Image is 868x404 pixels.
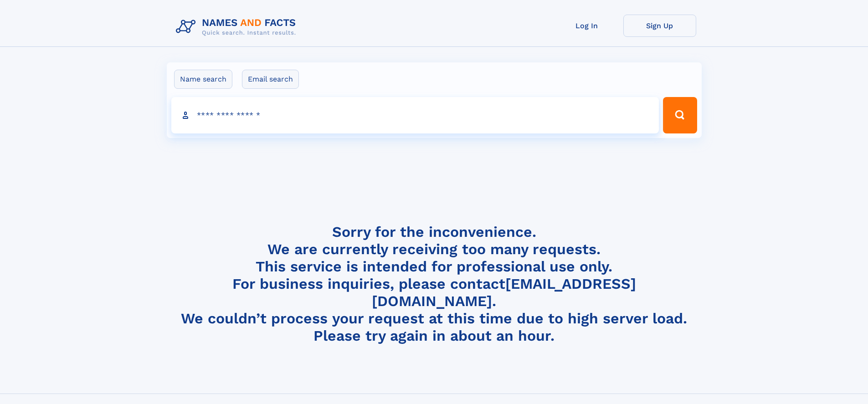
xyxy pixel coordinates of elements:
[174,70,232,89] label: Name search
[550,15,623,37] a: Log In
[372,275,636,310] a: [EMAIL_ADDRESS][DOMAIN_NAME]
[171,97,659,133] input: search input
[623,15,696,37] a: Sign Up
[172,223,696,345] h4: Sorry for the inconvenience. We are currently receiving too many requests. This service is intend...
[172,15,303,39] img: Logo Names and Facts
[663,97,697,133] button: Search Button
[242,70,299,89] label: Email search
